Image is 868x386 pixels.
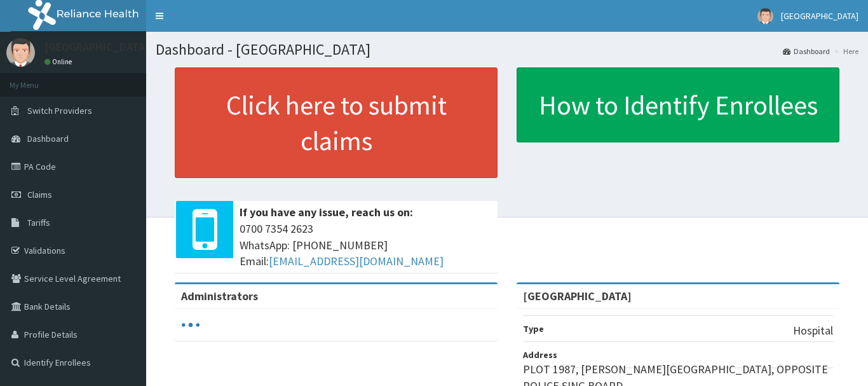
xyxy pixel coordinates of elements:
[793,322,833,339] p: Hospital
[783,46,830,57] a: Dashboard
[27,217,50,228] span: Tariffs
[523,289,632,303] strong: [GEOGRAPHIC_DATA]
[240,221,491,270] span: 0700 7354 2623 WhatsApp: [PHONE_NUMBER] Email:
[44,41,149,53] p: [GEOGRAPHIC_DATA]
[44,57,75,66] a: Online
[27,133,69,144] span: Dashboard
[156,41,858,58] h1: Dashboard - [GEOGRAPHIC_DATA]
[517,67,839,142] a: How to Identify Enrollees
[757,8,773,24] img: User Image
[523,323,544,334] b: Type
[27,105,92,116] span: Switch Providers
[175,67,498,178] a: Click here to submit claims
[269,254,444,268] a: [EMAIL_ADDRESS][DOMAIN_NAME]
[6,38,35,67] img: User Image
[181,289,258,303] b: Administrators
[240,205,413,219] b: If you have any issue, reach us on:
[181,315,200,334] svg: audio-loading
[831,46,858,57] li: Here
[781,10,858,22] span: [GEOGRAPHIC_DATA]
[27,189,52,200] span: Claims
[523,349,557,361] b: Address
